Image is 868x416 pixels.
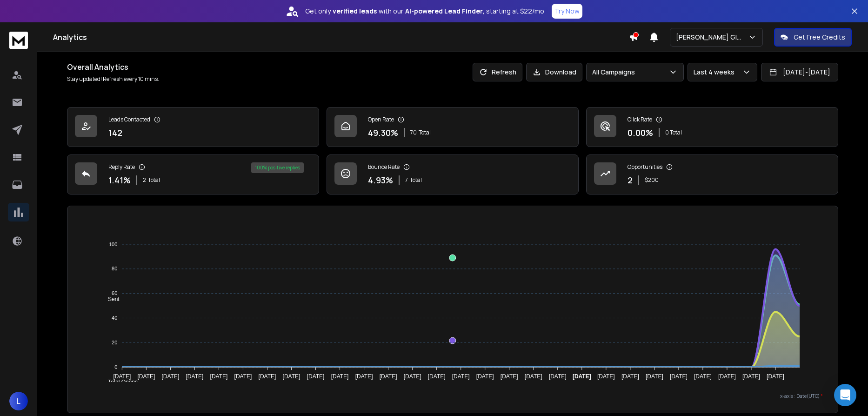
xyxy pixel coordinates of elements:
p: $ 200 [645,176,659,184]
img: logo [9,32,28,49]
button: Get Free Credits [774,28,852,47]
tspan: [DATE] [331,373,349,380]
tspan: 80 [112,266,117,272]
button: Refresh [473,63,522,81]
tspan: [DATE] [283,373,300,380]
button: L [9,392,28,410]
p: 142 [108,126,122,139]
tspan: [DATE] [670,373,688,380]
span: 2 [143,176,146,184]
tspan: [DATE] [161,373,179,380]
strong: AI-powered Lead Finder, [405,7,484,16]
p: All Campaigns [592,67,639,77]
tspan: [DATE] [525,373,542,380]
p: x-axis : Date(UTC) [82,393,823,400]
p: Get Free Credits [794,33,845,42]
tspan: 100 [109,242,117,247]
tspan: [DATE] [694,373,712,380]
tspan: [DATE] [380,373,397,380]
tspan: [DATE] [549,373,567,380]
tspan: [DATE] [476,373,494,380]
tspan: 60 [112,290,117,296]
button: Try Now [552,4,582,19]
p: Open Rate [368,116,394,123]
tspan: [DATE] [355,373,373,380]
p: Opportunities [628,163,662,171]
tspan: 20 [112,340,117,345]
button: [DATE]-[DATE] [761,63,838,81]
h1: Overall Analytics [67,61,159,73]
span: 70 [410,129,417,136]
p: 0 Total [665,129,682,136]
tspan: 0 [114,364,117,370]
a: Reply Rate1.41%2Total100% positive replies [67,154,319,195]
p: Bounce Rate [368,163,400,171]
p: Reply Rate [108,163,135,171]
tspan: [DATE] [742,373,760,380]
a: Leads Contacted142 [67,107,319,147]
tspan: [DATE] [428,373,446,380]
p: Get only with our starting at $22/mo [305,7,544,16]
p: Stay updated! Refresh every 10 mins. [67,75,159,83]
span: 7 [405,176,408,184]
a: Opportunities2$200 [586,154,838,195]
p: Download [545,67,576,77]
strong: verified leads [333,7,377,16]
tspan: [DATE] [234,373,252,380]
p: 4.93 % [368,174,393,187]
div: 100 % positive replies [251,162,304,173]
tspan: [DATE] [258,373,276,380]
tspan: [DATE] [621,373,639,380]
span: Sent [101,296,120,302]
h1: Analytics [53,32,629,43]
tspan: [DATE] [597,373,615,380]
tspan: [DATE] [113,373,131,380]
a: Click Rate0.00%0 Total [586,107,838,147]
button: Download [526,63,582,81]
div: Open Intercom Messenger [834,384,856,406]
a: Bounce Rate4.93%7Total [327,154,579,195]
tspan: [DATE] [137,373,155,380]
tspan: [DATE] [307,373,325,380]
span: Total [148,176,160,184]
tspan: [DATE] [718,373,736,380]
tspan: [DATE] [501,373,518,380]
tspan: 40 [112,315,117,321]
a: Open Rate49.30%70Total [327,107,579,147]
p: Refresh [492,67,516,77]
p: 0.00 % [628,126,653,139]
p: Leads Contacted [108,116,150,123]
tspan: [DATE] [767,373,784,380]
span: Total Opens [101,379,138,385]
tspan: [DATE] [210,373,227,380]
p: 1.41 % [108,174,131,187]
tspan: [DATE] [404,373,421,380]
tspan: [DATE] [573,373,591,380]
tspan: [DATE] [452,373,470,380]
span: Total [410,176,422,184]
p: Try Now [554,7,580,16]
p: Last 4 weeks [694,67,738,77]
p: Click Rate [628,116,652,123]
p: 49.30 % [368,126,398,139]
p: [PERSON_NAME] Global [676,33,748,42]
span: Total [419,129,431,136]
tspan: [DATE] [186,373,203,380]
tspan: [DATE] [646,373,663,380]
p: 2 [628,174,633,187]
